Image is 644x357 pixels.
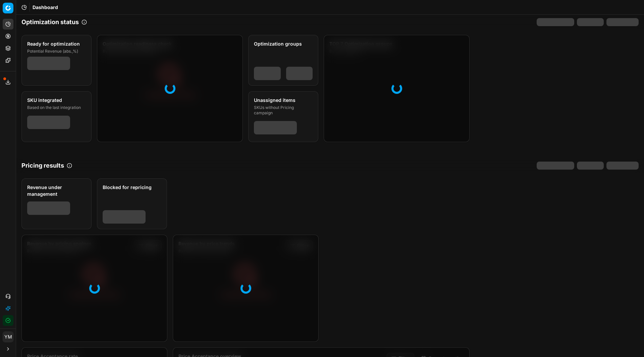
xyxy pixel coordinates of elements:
div: Optimization groups [254,41,311,47]
span: Dashboard [33,4,58,11]
nav: breadcrumb [33,4,58,11]
div: Potential Revenue (abs.,%) [27,49,85,54]
div: SKU integrated [27,97,85,104]
div: Unassigned items [254,97,311,104]
div: SKUs without Pricing campaign [254,105,311,116]
button: YM [3,332,13,342]
span: YM [3,332,13,342]
h2: Optimization status [21,17,79,27]
div: Based on the last integration [27,105,85,110]
div: Ready for optimization [27,41,85,47]
div: Blocked for repricing [103,184,160,191]
h2: Pricing results [21,161,64,170]
div: Revenue under management [27,184,85,197]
